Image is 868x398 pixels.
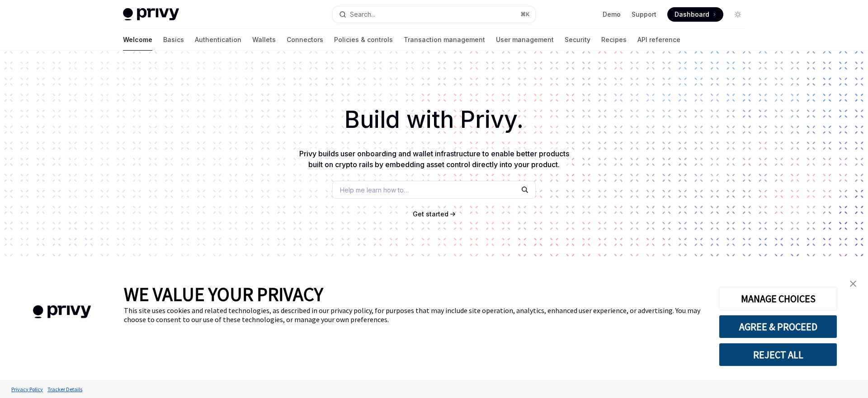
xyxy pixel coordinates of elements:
[9,381,45,397] a: Privacy Policy
[287,29,323,51] a: Connectors
[333,6,535,23] button: Search...⌘K
[496,29,554,51] a: User management
[14,102,854,137] h1: Build with Privy.
[637,29,680,51] a: API reference
[667,7,723,22] a: Dashboard
[252,29,276,51] a: Wallets
[340,185,409,195] span: Help me learn how to…
[719,343,837,366] button: REJECT ALL
[719,287,837,310] button: MANAGE CHOICES
[123,29,152,51] a: Welcome
[844,275,862,293] a: close banner
[14,292,110,332] img: company logo
[123,8,179,21] img: light logo
[404,29,485,51] a: Transaction management
[413,210,448,218] span: Get started
[299,149,569,169] span: Privy builds user onboarding and wallet infrastructure to enable better products built on crypto ...
[850,281,856,287] img: close banner
[632,10,656,19] a: Support
[195,29,241,51] a: Authentication
[350,9,375,20] div: Search...
[124,306,705,324] div: This site uses cookies and related technologies, as described in our privacy policy, for purposes...
[719,315,837,338] button: AGREE & PROCEED
[520,11,530,18] span: ⌘ K
[124,282,323,306] span: WE VALUE YOUR PRIVACY
[45,381,85,397] a: Tracker Details
[601,29,627,51] a: Recipes
[603,10,621,19] a: Demo
[675,10,709,19] span: Dashboard
[565,29,590,51] a: Security
[334,29,393,51] a: Policies & controls
[731,7,745,22] button: Toggle dark mode
[163,29,184,51] a: Basics
[413,210,448,219] a: Get started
